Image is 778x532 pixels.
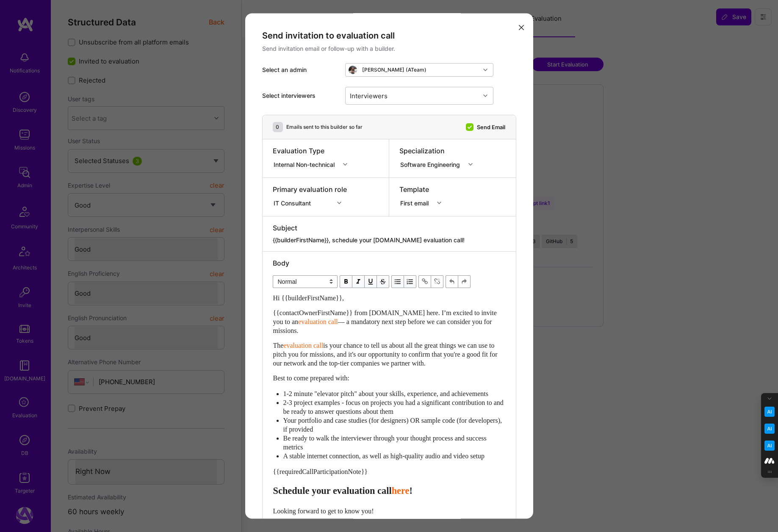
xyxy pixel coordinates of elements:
[273,342,499,367] span: is your chance to tell us about all the great things we can use to pitch you for missions, and it...
[283,417,504,433] span: Your portfolio and case studies (for designers) OR sample code (for developers), if provided
[283,435,488,451] span: Be ready to walk the interviewer through your thought process and success metrics
[273,185,347,194] div: Primary evaluation role
[410,486,413,496] span: !
[273,318,494,334] span: — a mandatory next step before we can consider you for missions.
[362,66,426,73] div: [PERSON_NAME] (ATeam)
[273,468,368,475] span: {{requiredCallParticipationNote}}
[283,342,323,349] a: evaluation call
[337,201,341,205] i: icon Chevron
[283,452,485,460] span: A stable internet connection, as well as high-quality audio and video setup
[273,223,506,233] div: Subject
[483,68,487,72] i: icon Chevron
[483,94,487,98] i: icon Chevron
[274,160,338,169] div: Internal Non-technical
[273,236,506,244] textarea: {{builderFirstName}}, schedule your [DOMAIN_NAME] evaluation call!
[764,424,775,434] img: Email Tone Analyzer icon
[349,66,357,74] img: User Avatar
[431,275,443,288] button: Remove Link
[365,275,377,288] button: Underline
[764,441,775,451] img: Jargon Buster icon
[262,91,338,100] div: Select interviewers
[283,399,505,415] span: 2-3 project examples - focus on projects you had a significant contribution to and be ready to an...
[764,407,775,417] img: Key Point Extractor icon
[399,146,478,155] div: Specialization
[273,258,506,268] div: Body
[286,123,363,131] div: Emails sent to this builder so far
[273,146,353,155] div: Evaluation Type
[273,122,283,132] div: 0
[519,25,524,30] i: icon Close
[340,275,352,288] button: Bold
[404,275,416,288] button: OL
[273,342,284,349] span: The
[468,162,473,166] i: icon Chevron
[298,318,338,325] a: evaluation call
[477,123,505,132] span: Send Email
[437,201,441,205] i: icon Chevron
[348,90,390,102] div: Interviewers
[343,162,347,166] i: icon Chevron
[273,486,392,496] span: Schedule your evaluation call
[418,275,431,288] button: Link
[400,160,463,169] div: Software Engineering
[458,275,471,288] button: Redo
[392,486,410,496] a: here
[391,275,404,288] button: UL
[262,66,338,74] div: Select an admin
[273,309,498,325] span: {{contactOwnerFirstName}} from [DOMAIN_NAME] here. I’m excited to invite you to an
[283,390,488,397] span: 1-2 minute "elevator pitch" about your skills, experience, and achievements
[446,275,458,288] button: Undo
[262,44,516,53] div: Send invitation email or follow-up with a builder.
[262,30,516,41] div: Send invitation to evaluation call
[273,275,338,288] span: Normal
[377,275,389,288] button: Strikethrough
[245,13,533,518] div: modal
[273,294,344,302] span: Hi {{builderFirstName}},
[352,275,365,288] button: Italic
[399,185,447,194] div: Template
[400,199,432,208] div: First email
[273,275,338,288] select: Block type
[273,507,374,515] span: Looking forward to get to know you!
[273,374,349,382] span: Best to come prepared with:
[274,199,314,208] div: IT Consultant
